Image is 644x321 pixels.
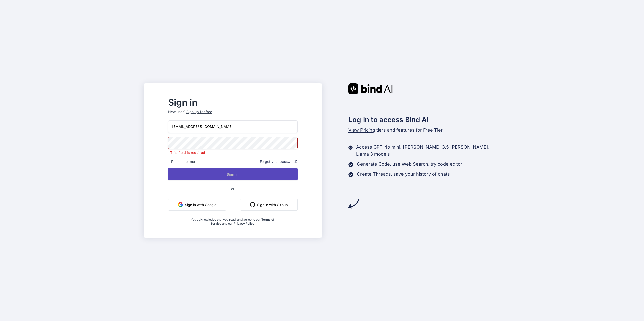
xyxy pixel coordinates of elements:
[168,159,195,164] span: Remember me
[168,109,298,120] p: New user?
[357,171,450,178] p: Create Threads, save your history of chats
[348,83,393,94] img: Bind AI logo
[168,168,298,180] button: Sign In
[348,198,359,209] img: arrow
[234,222,255,225] a: Privacy Policy.
[168,120,298,133] input: Login or Email
[168,199,226,211] button: Sign in with Google
[190,215,276,226] div: You acknowledge that you read, and agree to our and our
[260,159,298,164] span: Forgot your password?
[178,202,183,207] img: google
[168,98,298,106] h2: Sign in
[211,183,255,195] span: or
[357,161,462,168] p: Generate Code, use Web Search, try code editor
[356,144,500,158] p: Access GPT-4o mini, [PERSON_NAME] 3.5 [PERSON_NAME], Llama 3 models
[210,218,275,225] a: Terms of Service
[250,202,255,207] img: github
[348,127,375,133] span: View Pricing
[348,114,500,125] h2: Log in to access Bind AI
[348,126,500,134] p: tiers and features for Free Tier
[168,150,298,155] p: This field is required
[240,199,298,211] button: Sign in with Github
[186,109,212,114] div: Sign up for free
